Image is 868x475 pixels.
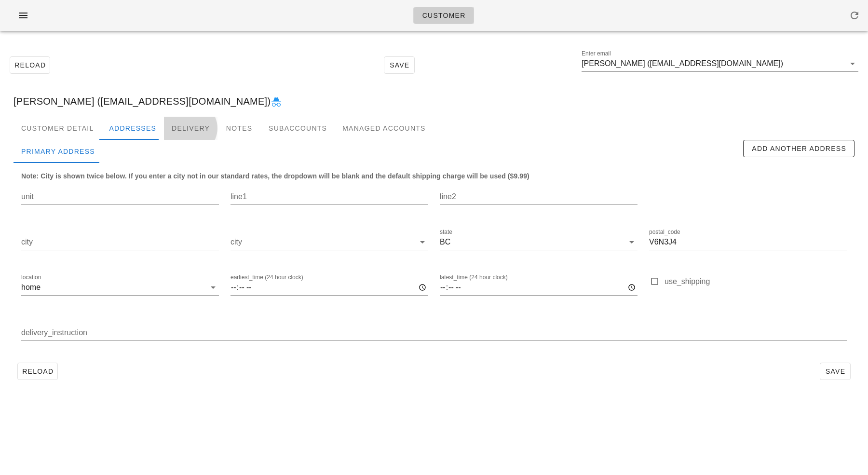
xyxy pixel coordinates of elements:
div: locationhome [21,280,219,295]
b: Note: City is shown twice below. If you enter a city not in our standard rates, the dropdown will... [21,172,529,180]
div: [PERSON_NAME] ([EMAIL_ADDRESS][DOMAIN_NAME]) [6,86,862,117]
span: Save [824,367,846,375]
button: Add Another Address [743,140,854,157]
label: state [440,229,452,236]
span: Reload [14,61,46,69]
button: Reload [10,56,50,74]
div: Primary Address [14,140,103,163]
div: Managed Accounts [335,117,433,140]
a: Customer [413,7,474,24]
div: city [231,234,428,250]
div: Delivery [164,117,217,140]
div: stateBC [440,234,637,250]
label: Enter email [582,50,611,57]
div: Notes [217,117,261,140]
label: latest_time (24 hour clock) [440,274,508,281]
span: Save [388,61,410,69]
div: BC [440,238,450,246]
label: location [21,274,41,281]
button: Reload [17,363,58,380]
div: home [21,283,41,292]
div: Customer Detail [14,117,101,140]
span: Customer [421,12,465,19]
div: Subaccounts [261,117,335,140]
span: Add Another Address [751,145,846,152]
label: use_shipping [665,277,847,286]
label: postal_code [649,229,680,236]
button: Save [384,56,415,74]
div: Addresses [101,117,164,140]
button: Save [820,363,851,380]
span: Reload [22,367,54,375]
label: earliest_time (24 hour clock) [231,274,303,281]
